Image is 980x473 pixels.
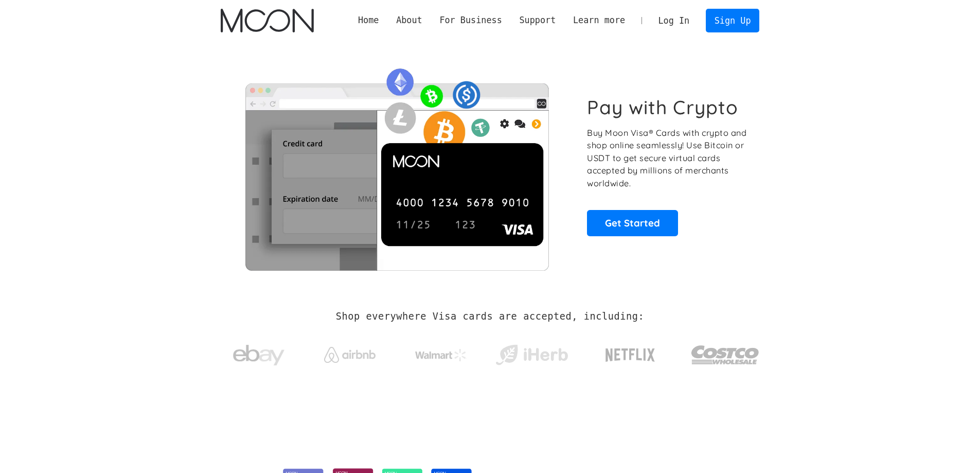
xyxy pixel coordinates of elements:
[587,127,748,190] p: Buy Moon Visa® Cards with crypto and shop online seamlessly! Use Bitcoin or USDT to get secure vi...
[691,336,760,374] img: Costco
[650,9,698,32] a: Log In
[221,61,573,270] img: Moon Cards let you spend your crypto anywhere Visa is accepted.
[519,14,556,27] div: Support
[221,9,314,32] a: home
[493,342,570,369] img: iHerb
[221,9,314,32] img: Moon Logo
[233,339,284,372] img: ebay
[493,331,570,374] a: iHerb
[387,14,431,27] div: About
[415,349,467,361] img: Walmart
[706,9,759,32] a: Sign Up
[336,311,644,322] h2: Shop everywhere Visa cards are accepted, including:
[324,347,376,363] img: Airbnb
[431,14,511,27] div: For Business
[402,339,479,366] a: Walmart
[587,210,678,236] a: Get Started
[573,14,625,27] div: Learn more
[691,325,760,379] a: Costco
[311,337,388,368] a: Airbnb
[604,342,656,368] img: Netflix
[584,332,676,373] a: Netflix
[564,14,634,27] div: Learn more
[439,14,502,27] div: For Business
[221,329,297,377] a: ebay
[396,14,422,27] div: About
[511,14,564,27] div: Support
[587,96,738,119] h1: Pay with Crypto
[349,14,387,27] a: Home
